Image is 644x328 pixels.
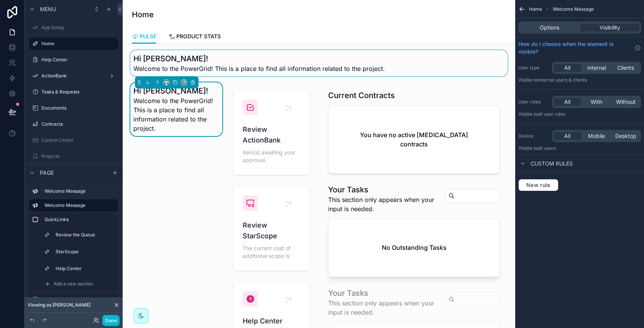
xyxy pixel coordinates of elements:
label: Container [44,297,115,303]
span: All [564,98,570,106]
span: Without [616,98,636,106]
a: Control Center [29,134,118,146]
label: Help Center [56,266,113,272]
span: With [591,98,602,106]
span: Home [529,6,542,12]
span: Welcome to the PowerGrid! This is a place to find all information related to the project. [133,96,219,133]
span: Clients [617,64,634,72]
label: Tasks & Requests [41,89,117,95]
label: ActionBank [41,73,106,79]
span: New rule [523,182,554,189]
label: App Setup [41,25,117,31]
a: Home [29,38,118,50]
button: New rule [518,179,559,191]
label: Help Center [41,57,117,63]
label: Documents [41,105,117,111]
span: How do I choose when the element is visible? [518,40,632,56]
p: Visible to [518,77,641,83]
span: PRODUCT STATS [176,33,221,40]
span: Viewing as [PERSON_NAME] [28,302,90,308]
a: Help Center [29,54,118,66]
span: Mobile [588,132,605,140]
label: Welcome Message [44,188,115,194]
label: QuickLinks [44,216,115,223]
p: Visible to [518,145,641,151]
a: How do I choose when the element is visible? [518,40,641,56]
p: Visible to [518,111,641,117]
label: Control Center [41,137,117,143]
label: Device [518,133,549,139]
div: scrollable content [25,182,123,313]
button: Done [102,315,120,326]
span: All [564,64,570,72]
span: Options [540,24,559,31]
span: Page [40,169,54,176]
a: ActionBank [29,70,118,82]
span: Internal users & clients [538,77,587,83]
span: PULSE [140,33,156,40]
span: Internal [587,64,606,72]
a: App Setup [29,21,118,34]
label: Home [41,41,113,47]
span: Custom rules [531,160,573,167]
a: Documents [29,102,118,114]
h1: Home [132,9,154,20]
a: Tasks & Requests [29,86,118,98]
span: Welcome Message [553,6,594,12]
span: Add a new section [54,281,93,287]
label: Review the Queue [56,232,113,238]
label: Contracts [41,121,117,127]
span: Desktop [615,132,636,140]
label: User roles [518,99,549,105]
span: All [564,132,570,140]
a: PULSE [132,30,156,44]
span: Visibility [600,24,620,31]
a: PRODUCT STATS [169,30,221,45]
span: Menu [40,5,56,13]
label: User type [518,65,549,71]
a: Contracts [29,118,118,130]
h1: Hi [PERSON_NAME]! [133,85,219,96]
label: Welcome Message [44,202,112,208]
a: Projects [29,150,118,162]
span: All user roles [538,111,565,117]
label: StarScope [56,249,113,255]
label: Projects [41,153,117,159]
span: all users [538,145,556,151]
